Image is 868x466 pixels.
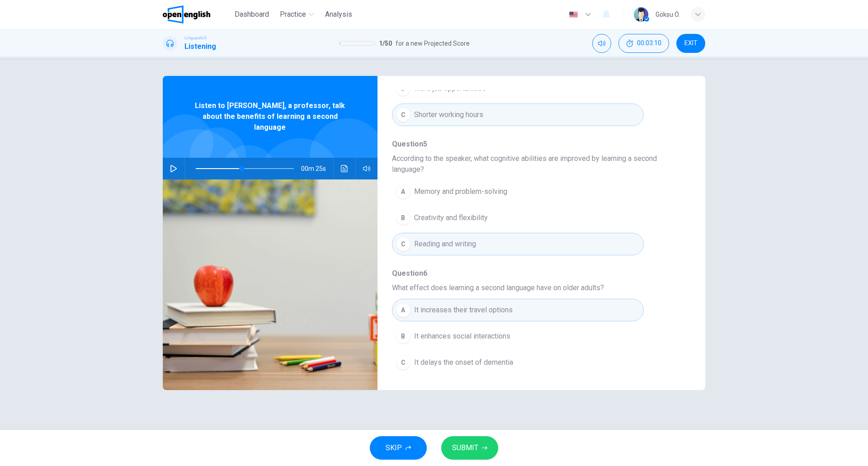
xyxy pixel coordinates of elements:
[396,355,410,370] div: C
[414,239,476,249] span: Reading and writing
[441,436,498,460] button: SUBMIT
[235,9,269,20] span: Dashboard
[396,184,410,199] div: A
[392,104,644,126] button: CShorter working hours
[325,9,352,20] span: Analysis
[396,38,470,49] span: for a new Projected Score
[618,34,669,53] div: Hide
[184,35,207,41] span: Linguaskill
[192,100,348,133] span: Listen to [PERSON_NAME], a professor, talk about the benefits of learning a second language
[414,109,483,120] span: Shorter working hours
[396,303,410,317] div: A
[396,108,410,122] div: C
[392,180,644,203] button: AMemory and problem-solving
[184,41,216,52] h1: Listening
[592,34,611,53] div: Mute
[337,158,352,179] button: Click to see the audio transcription
[452,442,478,454] span: SUBMIT
[684,40,698,47] span: EXIT
[301,158,333,179] span: 00m 25s
[568,11,579,18] img: en
[414,305,513,315] span: It increases their travel options
[676,34,705,53] button: EXIT
[634,7,648,22] img: Profile picture
[231,6,273,23] button: Dashboard
[414,331,510,342] span: It enhances social interactions
[370,436,427,460] button: SKIP
[163,179,377,390] img: Listen to Bridget, a professor, talk about the benefits of learning a second language
[396,329,410,344] div: B
[392,153,676,175] span: According to the speaker, what cognitive abilities are improved by learning a second language?
[414,212,488,223] span: Creativity and flexibility
[392,268,676,279] span: Question 6
[392,351,644,374] button: CIt delays the onset of dementia
[656,9,680,20] div: Göksu Ö.
[379,38,392,49] span: 1 / 50
[396,211,410,225] div: B
[276,6,318,23] button: Practice
[163,5,231,24] a: OpenEnglish logo
[392,233,644,255] button: CReading and writing
[637,40,661,47] span: 00:03:10
[280,9,306,20] span: Practice
[321,6,356,23] button: Analysis
[618,34,669,53] button: 00:03:10
[392,299,644,321] button: AIt increases their travel options
[392,325,644,348] button: BIt enhances social interactions
[386,442,402,454] span: SKIP
[163,5,210,24] img: OpenEnglish logo
[392,207,644,229] button: BCreativity and flexibility
[392,282,676,293] span: What effect does learning a second language have on older adults?
[396,237,410,251] div: C
[392,139,676,150] span: Question 5
[414,357,513,368] span: It delays the onset of dementia
[414,186,507,197] span: Memory and problem-solving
